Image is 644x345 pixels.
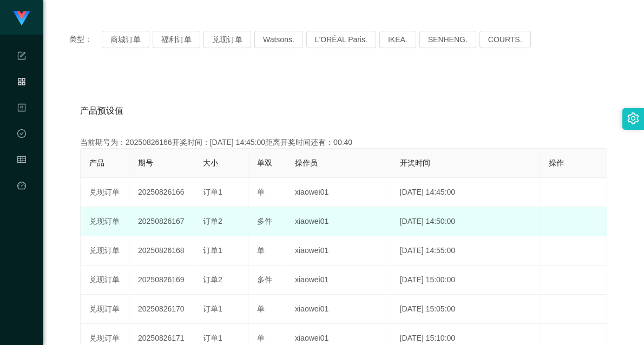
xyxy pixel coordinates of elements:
[153,31,200,48] button: 福利订单
[17,72,26,94] i: 图标: appstore-o
[13,11,30,26] img: logo.9652507e.png
[81,295,129,324] td: 兑现订单
[391,178,540,207] td: [DATE] 14:45:00
[17,104,26,200] span: 内容中心
[391,266,540,295] td: [DATE] 15:00:00
[17,175,26,284] a: 图标: dashboard平台首页
[306,31,376,48] button: L'ORÉAL Paris.
[286,178,391,207] td: xiaowei01
[286,295,391,324] td: xiaowei01
[129,236,194,266] td: 20250826168
[257,188,265,196] span: 单
[203,275,222,284] span: 订单2
[129,178,194,207] td: 20250826166
[81,207,129,236] td: 兑现订单
[80,137,607,148] div: 当前期号为：20250826166开奖时间：[DATE] 14:45:00距离开奖时间还有：00:40
[286,236,391,266] td: xiaowei01
[203,31,251,48] button: 兑现订单
[17,150,26,172] i: 图标: table
[257,158,272,167] span: 单双
[257,275,272,284] span: 多件
[89,158,104,167] span: 产品
[203,304,222,313] span: 订单1
[102,31,149,48] button: 商城订单
[257,304,265,313] span: 单
[17,47,26,68] i: 图标: form
[379,31,416,48] button: IKEA.
[129,295,194,324] td: 20250826170
[81,178,129,207] td: 兑现订单
[419,31,476,48] button: SENHENG.
[203,217,222,225] span: 订单2
[81,236,129,266] td: 兑现订单
[549,158,564,167] span: 操作
[391,236,540,266] td: [DATE] 14:55:00
[17,52,26,148] span: 系统配置
[391,295,540,324] td: [DATE] 15:05:00
[627,112,639,124] i: 图标: setting
[203,246,222,255] span: 订单1
[400,158,430,167] span: 开奖时间
[295,158,318,167] span: 操作员
[69,31,102,48] span: 类型：
[286,266,391,295] td: xiaowei01
[17,98,26,120] i: 图标: profile
[81,266,129,295] td: 兑现订单
[286,207,391,236] td: xiaowei01
[138,158,153,167] span: 期号
[129,207,194,236] td: 20250826167
[391,207,540,236] td: [DATE] 14:50:00
[17,130,26,226] span: 数据中心
[257,246,265,255] span: 单
[203,188,222,196] span: 订单1
[17,78,26,174] span: 产品管理
[80,104,123,117] span: 产品预设值
[479,31,531,48] button: COURTS.
[203,334,222,342] span: 订单1
[257,334,265,342] span: 单
[17,156,26,252] span: 会员管理
[254,31,303,48] button: Watsons.
[257,217,272,225] span: 多件
[203,158,218,167] span: 大小
[129,266,194,295] td: 20250826169
[17,124,26,146] i: 图标: check-circle-o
